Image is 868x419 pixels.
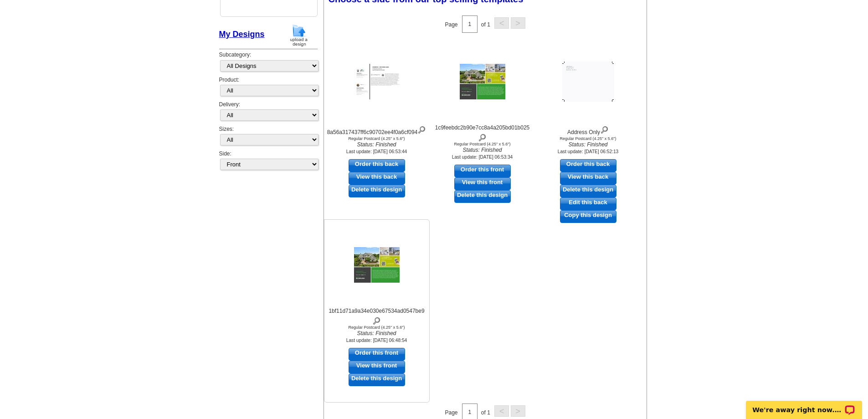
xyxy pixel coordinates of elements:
div: 8a56a317437ff6c90702ee4f0a6cf094 [327,124,427,136]
div: Product: [219,76,318,101]
img: upload-design [287,24,311,47]
div: Regular Postcard (4.25" x 5.6") [327,136,427,141]
a: View this front [349,361,405,373]
small: Last update: [DATE] 06:53:34 [452,155,513,160]
button: > [511,17,525,29]
div: Delivery: [219,101,318,125]
img: view design details [372,315,381,325]
span: Page [445,21,457,27]
img: view design details [417,124,426,134]
span: of 1 [481,21,490,27]
i: Status: Finished [538,141,638,149]
div: Sizes: [219,125,318,150]
a: View this front [454,177,511,190]
div: Regular Postcard (4.25" x 5.6") [327,325,427,330]
div: Address Only [538,124,638,136]
img: view design details [600,124,609,134]
a: use this design [349,159,405,172]
div: Side: [219,150,318,171]
div: Subcategory: [219,51,318,76]
a: Delete this design [349,185,405,197]
a: use this design [560,159,616,172]
a: use this design [454,165,511,177]
img: view design details [478,132,487,142]
i: Status: Finished [327,330,427,337]
button: > [511,405,525,417]
a: Copy this design [560,210,616,223]
button: < [494,405,509,417]
img: 1bf11d71a9a34e030e67534ad0547be9 [354,247,400,283]
img: 8a56a317437ff6c90702ee4f0a6cf094 [354,64,400,99]
small: Last update: [DATE] 06:48:54 [346,338,407,343]
small: Last update: [DATE] 06:53:44 [346,149,407,154]
span: of 1 [481,409,490,415]
button: < [494,17,509,29]
small: Last update: [DATE] 06:52:13 [558,149,618,154]
a: View this back [560,172,616,185]
div: Regular Postcard (4.25" x 5.6") [538,136,638,141]
a: My Designs [219,30,265,39]
a: Delete this design [454,190,511,203]
div: 1bf11d71a9a34e030e67534ad0547be9 [327,307,427,325]
img: Address Only [562,62,614,102]
a: Delete this design [349,373,405,386]
span: Page [445,409,457,415]
a: View this back [349,172,405,185]
img: 1c9feebdc2b90e7cc8a4a205bd01b025 [460,64,505,99]
a: edit this design [560,197,616,210]
a: use this design [349,348,405,361]
i: Status: Finished [432,146,533,154]
i: Status: Finished [327,141,427,149]
iframe: LiveChat chat widget [740,390,868,419]
div: Regular Postcard (4.25" x 5.6") [432,142,533,146]
div: 1c9feebdc2b90e7cc8a4a205bd01b025 [432,124,533,142]
a: Delete this design [560,185,616,197]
